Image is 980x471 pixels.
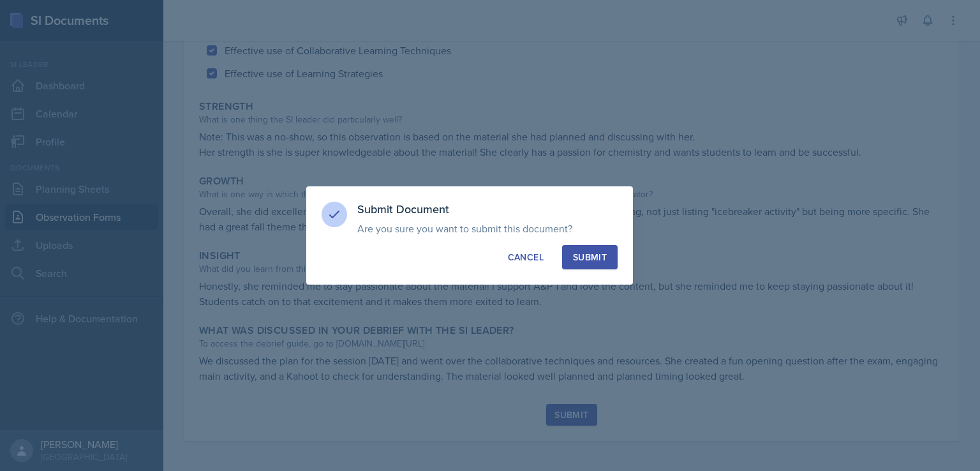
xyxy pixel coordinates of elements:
[508,251,544,264] div: Cancel
[497,245,554,269] button: Cancel
[357,202,618,217] h3: Submit Document
[357,222,618,235] p: Are you sure you want to submit this document?
[573,251,607,264] div: Submit
[562,245,618,269] button: Submit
